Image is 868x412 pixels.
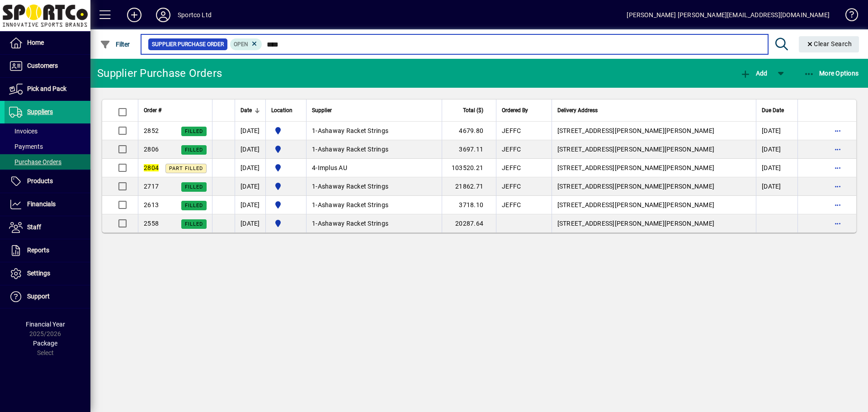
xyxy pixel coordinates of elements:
button: Add [738,65,769,81]
td: [STREET_ADDRESS][PERSON_NAME][PERSON_NAME] [552,177,756,196]
td: - [306,159,442,177]
span: JEFFC [502,146,521,153]
div: Supplier Purchase Orders [97,66,222,81]
td: [STREET_ADDRESS][PERSON_NAME][PERSON_NAME] [552,122,756,140]
span: Purchase Orders [9,158,61,166]
td: - [306,122,442,140]
span: Settings [27,270,50,277]
td: - [306,177,442,196]
span: Ashaway Racket Strings [318,220,389,227]
a: Financials [5,193,90,216]
span: Order # [144,105,161,115]
button: More options [830,179,845,194]
span: Ashaway Racket Strings [318,127,389,134]
span: 2852 [144,127,159,134]
span: Sportco Ltd Warehouse [271,218,301,229]
button: Clear [799,36,859,52]
td: [STREET_ADDRESS][PERSON_NAME][PERSON_NAME] [552,140,756,159]
button: Add [120,7,149,23]
div: [PERSON_NAME] [PERSON_NAME][EMAIL_ADDRESS][DOMAIN_NAME] [627,8,830,22]
span: Invoices [9,128,38,135]
td: [DATE] [235,140,265,159]
td: [DATE] [235,177,265,196]
td: [STREET_ADDRESS][PERSON_NAME][PERSON_NAME] [552,196,756,214]
td: [DATE] [235,122,265,140]
span: JEFFC [502,164,521,171]
a: Invoices [5,123,90,139]
span: Open [234,41,248,47]
span: JEFFC [502,127,521,134]
div: Order # [144,105,207,115]
span: Ordered By [502,105,528,115]
a: Support [5,285,90,308]
td: - [306,140,442,159]
td: [DATE] [235,159,265,177]
td: 4679.80 [442,122,496,140]
span: Filled [185,221,203,227]
td: [STREET_ADDRESS][PERSON_NAME][PERSON_NAME] [552,159,756,177]
span: Due Date [762,105,784,115]
span: Package [33,340,57,347]
span: Clear Search [806,40,852,47]
button: Filter [98,36,132,52]
a: Products [5,170,90,193]
span: Staff [27,223,41,231]
div: Date [241,105,260,115]
a: Payments [5,139,90,154]
span: 2717 [144,183,159,190]
em: 2804 [144,164,159,171]
span: Part Filled [169,166,203,171]
span: Ashaway Racket Strings [318,201,389,208]
span: Financials [27,200,56,208]
td: - [306,214,442,232]
button: Profile [149,7,178,23]
div: Supplier [312,105,436,115]
td: [DATE] [756,140,797,159]
span: More Options [804,70,859,77]
span: Sportco Ltd Warehouse [271,199,301,210]
span: Customers [27,62,58,69]
a: Reports [5,239,90,262]
span: Products [27,177,53,185]
span: Suppliers [27,108,53,115]
div: Due Date [762,105,792,115]
span: Filled [185,184,203,190]
span: Filled [185,203,203,208]
span: Sportco Ltd Warehouse [271,144,301,155]
span: Supplier Purchase Order [152,40,224,49]
span: 1 [312,127,316,134]
td: 3718.10 [442,196,496,214]
span: Pick and Pack [27,85,66,92]
td: 103520.21 [442,159,496,177]
span: Add [740,70,767,77]
span: 2613 [144,201,159,208]
td: - [306,196,442,214]
td: [DATE] [756,122,797,140]
span: Financial Year [26,321,65,328]
a: Purchase Orders [5,154,90,170]
span: JEFFC [502,183,521,190]
span: Home [27,39,44,46]
span: Support [27,293,50,300]
td: [DATE] [756,159,797,177]
span: 4 [312,164,316,171]
td: 21862.71 [442,177,496,196]
span: Ashaway Racket Strings [318,146,389,153]
span: Reports [27,246,49,254]
button: More options [830,123,845,138]
td: [DATE] [235,196,265,214]
span: JEFFC [502,201,521,208]
span: Sportco Ltd Warehouse [271,125,301,136]
button: More options [830,198,845,212]
td: 3697.11 [442,140,496,159]
span: Supplier [312,105,332,115]
a: Staff [5,216,90,239]
button: More options [830,142,845,156]
button: More options [830,216,845,231]
button: More Options [802,65,861,81]
span: Location [271,105,292,115]
span: Ashaway Racket Strings [318,183,389,190]
span: Implus AU [318,164,347,171]
mat-chip: Completion Status: Open [230,38,262,50]
a: Customers [5,55,90,77]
